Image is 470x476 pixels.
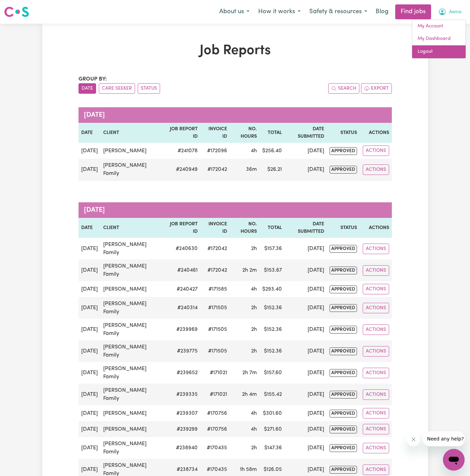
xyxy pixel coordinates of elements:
[285,218,327,238] th: Date Submitted
[251,305,257,311] span: 2 hours
[251,148,257,154] span: 4 hours
[163,340,201,362] td: # 239775
[200,143,230,159] td: #172096
[79,259,100,281] td: [DATE]
[79,76,107,82] span: Group by:
[330,245,357,253] span: approved
[100,281,163,297] td: [PERSON_NAME]
[200,123,230,143] th: Invoice ID
[79,107,392,123] caption: [DATE]
[305,5,372,19] button: Safety & resources
[200,405,230,421] td: #170756
[363,164,389,175] button: Actions
[285,384,327,405] td: [DATE]
[363,324,389,335] button: Actions
[443,449,465,471] iframe: Button to launch messaging window
[330,166,357,174] span: approved
[200,281,230,297] td: #171585
[163,421,201,437] td: # 239299
[79,83,96,94] button: sort invoices by date
[285,405,327,421] td: [DATE]
[200,384,230,405] td: #171021
[100,421,163,437] td: [PERSON_NAME]
[100,437,163,459] td: [PERSON_NAME] Family
[328,83,359,94] button: Search
[330,391,357,399] span: approved
[230,218,260,238] th: No. Hours
[100,259,163,281] td: [PERSON_NAME] Family
[251,445,257,451] span: 2 hours
[251,287,257,292] span: 4 hours
[242,268,257,273] span: 2 hours 2 minutes
[79,143,100,159] td: [DATE]
[260,297,285,319] td: $ 152.36
[412,20,466,59] div: My Account
[363,346,389,357] button: Actions
[260,143,285,159] td: $ 256.40
[372,4,393,19] a: Blog
[100,340,163,362] td: [PERSON_NAME] Family
[412,45,466,58] a: Logout
[330,410,357,417] span: approved
[260,362,285,384] td: $ 157.60
[285,123,327,143] th: Date Submitted
[361,83,392,94] button: Export
[163,143,201,159] td: # 241078
[363,464,389,475] button: Actions
[260,159,285,181] td: $ 26.21
[285,238,327,259] td: [DATE]
[330,326,357,334] span: approved
[363,303,389,313] button: Actions
[163,297,201,319] td: # 240314
[79,159,100,181] td: [DATE]
[100,319,163,340] td: [PERSON_NAME] Family
[251,348,257,354] span: 2 hours
[285,340,327,362] td: [DATE]
[330,466,357,474] span: approved
[330,444,357,452] span: approved
[79,202,392,218] caption: [DATE]
[79,319,100,340] td: [DATE]
[4,4,29,20] a: Careseekers logo
[79,43,392,59] h1: Job Reports
[327,218,360,238] th: Status
[285,421,327,437] td: [DATE]
[330,286,357,293] span: approved
[100,218,163,238] th: Client
[330,304,357,312] span: approved
[163,384,201,405] td: # 239335
[79,281,100,297] td: [DATE]
[363,443,389,453] button: Actions
[163,319,201,340] td: # 239969
[260,405,285,421] td: $ 301.60
[246,167,257,172] span: 36 minutes
[260,259,285,281] td: $ 153.67
[285,437,327,459] td: [DATE]
[100,405,163,421] td: [PERSON_NAME]
[260,437,285,459] td: $ 147.36
[251,427,257,432] span: 4 hours
[200,259,230,281] td: #172042
[100,362,163,384] td: [PERSON_NAME] Family
[251,327,257,332] span: 2 hours
[200,421,230,437] td: #170756
[242,370,257,376] span: 2 hours 7 minutes
[163,437,201,459] td: # 238940
[260,238,285,259] td: $ 157.36
[412,32,466,45] a: My Dashboard
[363,284,389,294] button: Actions
[285,297,327,319] td: [DATE]
[330,369,357,377] span: approved
[327,123,360,143] th: Status
[251,411,257,416] span: 4 hours
[363,389,389,400] button: Actions
[163,259,201,281] td: # 240461
[260,123,285,143] th: Total
[412,20,466,33] a: My Account
[200,362,230,384] td: #171021
[363,265,389,276] button: Actions
[330,347,357,355] span: approved
[251,246,257,251] span: 2 hours
[100,143,163,159] td: [PERSON_NAME]
[260,319,285,340] td: $ 152.36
